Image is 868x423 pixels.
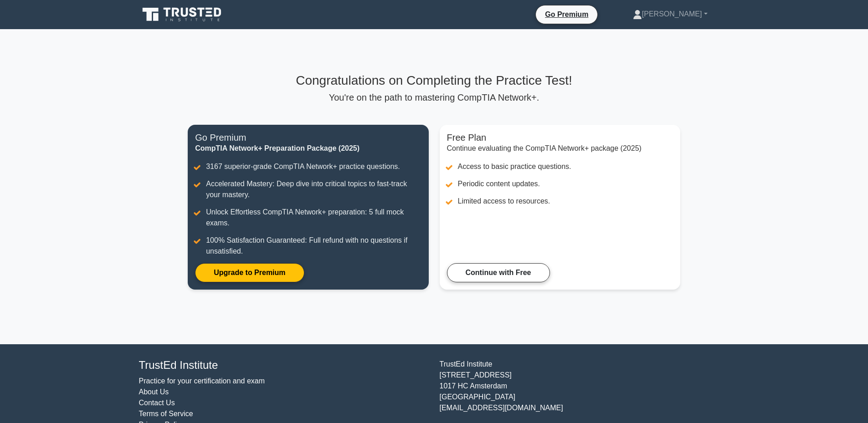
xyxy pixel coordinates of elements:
[139,399,175,407] a: Contact Us
[139,359,429,372] h4: TrustEd Institute
[611,5,729,23] a: [PERSON_NAME]
[188,73,680,88] h3: Congratulations on Completing the Practice Test!
[195,263,304,282] a: Upgrade to Premium
[139,388,169,396] a: About Us
[539,9,594,20] a: Go Premium
[447,263,550,282] a: Continue with Free
[139,377,265,385] a: Practice for your certification and exam
[188,92,680,103] p: You're on the path to mastering CompTIA Network+.
[139,410,193,418] a: Terms of Service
